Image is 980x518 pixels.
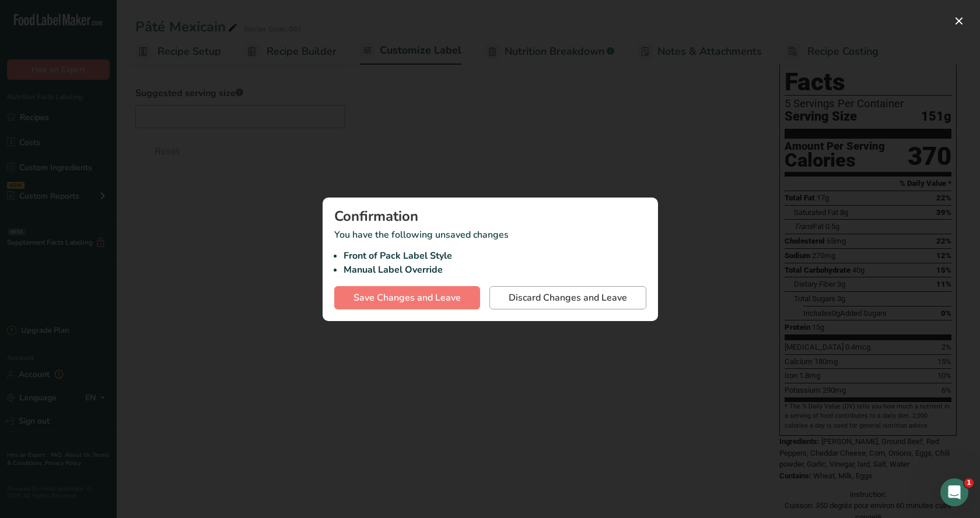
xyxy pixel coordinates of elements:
iframe: Intercom live chat [940,478,968,506]
li: Front of Pack Label Style [344,249,646,263]
button: Discard Changes and Leave [489,286,646,309]
span: Discard Changes and Leave [509,291,627,305]
div: Confirmation [334,209,646,223]
span: Save Changes and Leave [353,291,461,305]
li: Manual Label Override [344,263,646,277]
span: 1 [964,478,974,488]
p: You have the following unsaved changes [334,228,646,277]
button: Save Changes and Leave [334,286,480,309]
